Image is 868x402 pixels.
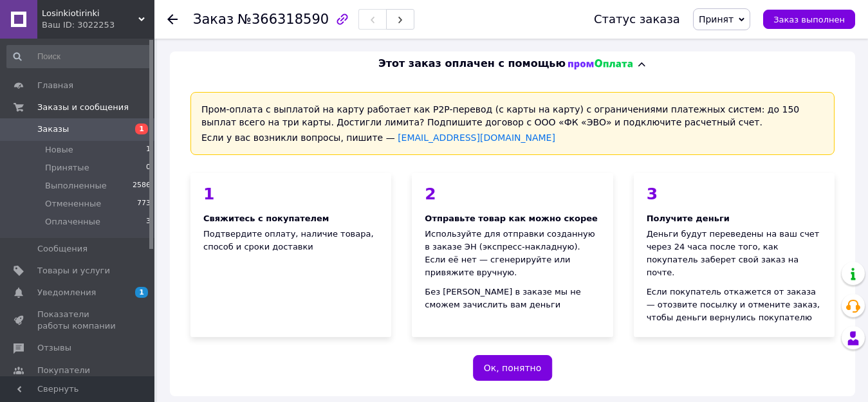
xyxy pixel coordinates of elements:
span: Получите деньги [647,214,730,223]
div: Подтвердите оплату, наличие товара, способ и сроки доставки [190,173,391,337]
span: Показатели работы компании [37,309,119,332]
a: [EMAIL_ADDRESS][DOMAIN_NAME] [398,132,555,143]
span: Главная [37,80,73,91]
span: Новые [45,144,73,156]
div: Ваш ID: 3022253 [42,19,154,31]
span: Отправьте товар как можно скорее [425,214,598,223]
span: 3 [146,216,151,228]
span: Заказы и сообщения [37,102,129,113]
span: Этот заказ оплачен с помощью [378,57,566,71]
div: 1 [203,186,378,202]
span: Заказы [37,123,69,135]
div: Деньги будут переведены на ваш счет через 24 часа после того, как покупатель заберет свой заказ н... [647,228,822,279]
div: Вернуться назад [167,13,178,26]
span: 1 [146,144,151,156]
span: Принятые [45,162,89,174]
span: Товары и услуги [37,265,110,277]
span: 1 [135,123,148,134]
span: Покупатели [37,365,90,376]
div: Если у вас возникли вопросы, пишите — [201,131,824,144]
span: Принят [699,14,734,24]
button: Ок, понятно [473,355,553,381]
div: 3 [647,186,822,202]
span: Отзывы [37,342,71,354]
button: Заказ выполнен [763,10,855,29]
div: Без [PERSON_NAME] в заказе мы не сможем зачислить вам деньги [425,286,600,311]
div: Используйте для отправки созданную в заказе ЭН (экспресс-накладную). Если её нет — сгенерируйте и... [425,228,600,279]
span: Оплаченные [45,216,100,228]
input: Поиск [6,45,152,68]
span: Уведомления [37,287,96,298]
span: Losinkiotirinki [42,8,138,19]
span: Заказ [193,12,234,27]
span: 2586 [133,180,151,192]
span: Свяжитесь с покупателем [203,214,329,223]
span: 773 [137,198,151,210]
span: 1 [135,287,148,298]
span: Заказ выполнен [773,15,845,24]
span: Сообщения [37,243,88,255]
div: Если покупатель откажется от заказа — отозвите посылку и отмените заказ, чтобы деньги вернулись п... [647,286,822,324]
div: Статус заказа [594,13,680,26]
div: 2 [425,186,600,202]
span: №366318590 [237,12,329,27]
span: Выполненные [45,180,107,192]
div: Пром-оплата с выплатой на карту работает как P2P-перевод (с карты на карту) с ограничениями плате... [190,92,835,155]
span: Отмененные [45,198,101,210]
span: 0 [146,162,151,174]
